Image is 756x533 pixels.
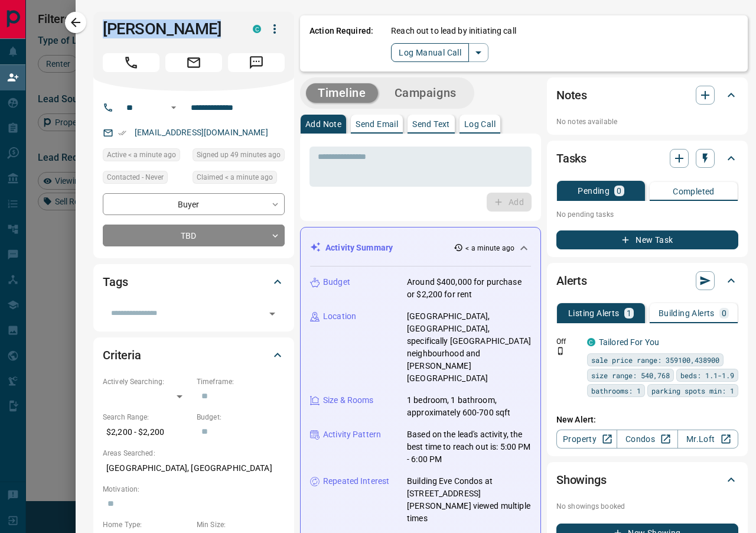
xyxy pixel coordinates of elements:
button: New Task [556,230,738,249]
div: condos.ca [253,25,261,33]
p: 0 [722,309,726,317]
p: Areas Searched: [103,448,285,459]
p: Send Email [356,120,398,128]
p: Size & Rooms [323,394,374,407]
div: split button [391,43,488,62]
p: Completed [673,187,715,196]
svg: Push Notification Only [556,347,565,355]
p: Repeated Interest [323,475,389,487]
div: TBD [103,225,285,246]
a: Tailored For You [599,337,659,347]
div: Tue Sep 16 2025 [193,171,285,187]
div: Tags [103,268,285,296]
p: No pending tasks [556,206,738,223]
span: Contacted - Never [107,171,164,183]
p: Timeframe: [197,376,285,387]
h2: Alerts [556,271,587,290]
h2: Criteria [103,346,141,365]
a: Property [556,430,617,448]
button: Open [167,100,181,115]
div: Tue Sep 16 2025 [103,148,187,165]
h2: Notes [556,86,587,105]
p: [GEOGRAPHIC_DATA], [GEOGRAPHIC_DATA], specifically [GEOGRAPHIC_DATA] neighbourhood and [PERSON_NA... [407,310,531,385]
div: Tue Sep 16 2025 [193,148,285,165]
p: Log Call [464,120,496,128]
span: size range: 540,768 [591,369,670,381]
div: Criteria [103,341,285,369]
p: < a minute ago [465,243,514,253]
p: Location [323,310,356,323]
span: Claimed < a minute ago [197,171,273,183]
p: No showings booked [556,501,738,512]
span: sale price range: 359100,438900 [591,354,719,366]
p: Actively Searching: [103,376,191,387]
h2: Tags [103,272,128,291]
button: Timeline [306,83,378,103]
button: Log Manual Call [391,43,469,62]
p: Off [556,336,580,347]
p: 0 [617,187,621,195]
p: Activity Summary [325,242,393,254]
p: 1 bedroom, 1 bathroom, approximately 600-700 sqft [407,394,531,419]
p: Listing Alerts [568,309,620,317]
a: [EMAIL_ADDRESS][DOMAIN_NAME] [135,128,268,137]
p: $2,200 - $2,200 [103,422,191,442]
span: parking spots min: 1 [651,385,734,396]
p: Send Text [412,120,450,128]
span: Call [103,53,159,72]
p: Reach out to lead by initiating call [391,25,516,37]
p: Action Required: [309,25,373,62]
p: Pending [578,187,610,195]
h2: Tasks [556,149,586,168]
button: Open [264,305,281,322]
span: bathrooms: 1 [591,385,641,396]
p: New Alert: [556,414,738,426]
p: Home Type: [103,519,191,530]
p: Motivation: [103,484,285,495]
a: Condos [617,430,677,448]
div: Alerts [556,266,738,295]
span: Signed up 49 minutes ago [197,149,281,161]
span: Message [228,53,285,72]
div: Tasks [556,144,738,173]
h1: [PERSON_NAME] [103,19,235,38]
div: Notes [556,81,738,109]
span: Active < a minute ago [107,149,176,161]
button: Campaigns [383,83,468,103]
div: Activity Summary< a minute ago [310,237,531,259]
p: Around $400,000 for purchase or $2,200 for rent [407,276,531,301]
p: Based on the lead's activity, the best time to reach out is: 5:00 PM - 6:00 PM [407,428,531,466]
p: Budget: [197,412,285,422]
div: Showings [556,466,738,494]
p: Activity Pattern [323,428,381,441]
p: [GEOGRAPHIC_DATA], [GEOGRAPHIC_DATA] [103,459,285,478]
a: Mr.Loft [677,430,738,448]
div: condos.ca [587,338,595,346]
p: Add Note [305,120,341,128]
svg: Email Verified [118,129,126,137]
div: Buyer [103,193,285,215]
span: Email [165,53,222,72]
p: 1 [627,309,631,317]
p: Building Alerts [659,309,715,317]
p: Budget [323,276,350,288]
p: Min Size: [197,519,285,530]
span: beds: 1.1-1.9 [680,369,734,381]
p: Building Eve Condos at [STREET_ADDRESS][PERSON_NAME] viewed multiple times [407,475,531,525]
p: Search Range: [103,412,191,422]
p: No notes available [556,116,738,127]
h2: Showings [556,470,607,489]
